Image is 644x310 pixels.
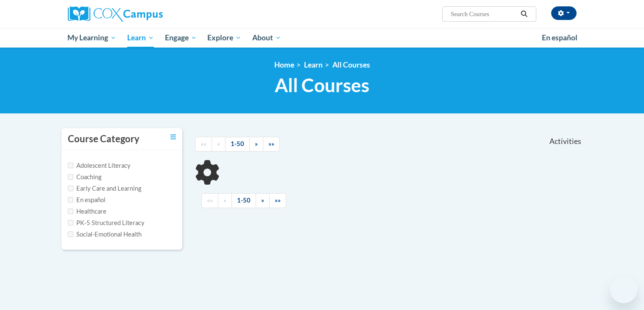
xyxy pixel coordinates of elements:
input: Checkbox for Options [68,174,73,180]
span: My Learning [67,33,116,43]
h3: Course Category [68,132,139,146]
span: About [252,33,281,43]
a: Engage [159,28,202,48]
span: »» [268,140,274,147]
a: Begining [195,137,212,152]
input: Checkbox for Options [68,186,73,191]
input: Checkbox for Options [68,197,73,203]
span: All Courses [275,74,369,96]
span: « [223,197,226,204]
input: Search Courses [450,9,518,19]
label: PK-5 Structured Literacy [68,218,145,228]
button: Search [518,9,530,19]
a: En español [536,29,583,47]
a: Learn [304,60,323,69]
a: Learn [122,28,159,48]
a: Next [256,193,270,208]
img: Cox Campus [68,6,163,22]
label: Adolescent Literacy [68,161,131,170]
span: Engage [165,33,197,43]
a: 1-50 [225,137,250,152]
a: Begining [201,193,218,208]
input: Checkbox for Options [68,220,73,225]
span: «« [207,197,213,204]
label: Social-Emotional Health [68,230,142,239]
input: Checkbox for Options [68,163,73,168]
a: Next [249,137,263,152]
label: Coaching [68,172,101,182]
label: Healthcare [68,207,106,216]
span: En español [542,33,577,42]
a: All Courses [332,60,370,69]
input: Checkbox for Options [68,231,73,237]
span: Learn [127,33,154,43]
span: »» [275,197,281,204]
span: « [217,140,220,147]
span: » [261,197,264,204]
a: 1-50 [231,193,256,208]
div: Main menu [55,28,589,48]
iframe: Button to launch messaging window [610,276,637,303]
a: Previous [218,193,232,208]
a: Explore [202,28,247,48]
a: Home [274,60,294,69]
span: » [255,140,258,147]
span: «« [201,140,206,147]
label: Early Care and Learning [68,184,141,193]
a: Previous [212,137,226,152]
a: About [247,28,287,48]
span: Explore [207,33,241,43]
button: Account Settings [551,6,577,20]
input: Checkbox for Options [68,209,73,214]
label: En español [68,195,106,205]
a: End [269,193,286,208]
a: My Learning [62,28,122,48]
span: Activities [549,137,581,146]
a: Toggle collapse [170,132,176,142]
a: End [263,137,280,152]
a: Cox Campus [68,6,229,22]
